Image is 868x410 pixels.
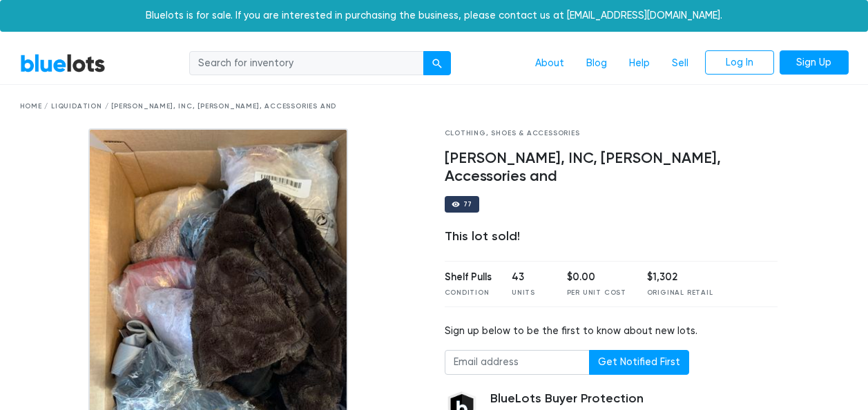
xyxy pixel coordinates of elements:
input: Email address [445,350,590,375]
div: $1,302 [647,270,713,285]
div: Shelf Pulls [445,270,492,285]
div: Original Retail [647,288,713,298]
div: 43 [512,270,546,285]
div: Clothing, Shoes & Accessories [445,128,778,139]
div: This lot sold! [445,229,778,244]
a: Sign Up [780,50,849,75]
a: Help [618,50,661,77]
div: Per Unit Cost [567,288,626,298]
a: Sell [661,50,700,77]
h4: [PERSON_NAME], INC, [PERSON_NAME], Accessories and [445,150,778,186]
div: Home / Liquidation / [PERSON_NAME], INC, [PERSON_NAME], Accessories and [20,101,849,112]
div: Sign up below to be the first to know about new lots. [445,324,778,339]
a: BlueLots [20,53,106,73]
a: Blog [575,50,618,77]
h5: BlueLots Buyer Protection [490,391,778,407]
input: Search for inventory [189,51,424,76]
div: Units [512,288,546,298]
a: About [524,50,575,77]
button: Get Notified First [589,350,689,375]
div: 77 [463,201,473,208]
div: $0.00 [567,270,626,285]
div: Condition [445,288,492,298]
a: Log In [705,50,774,75]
